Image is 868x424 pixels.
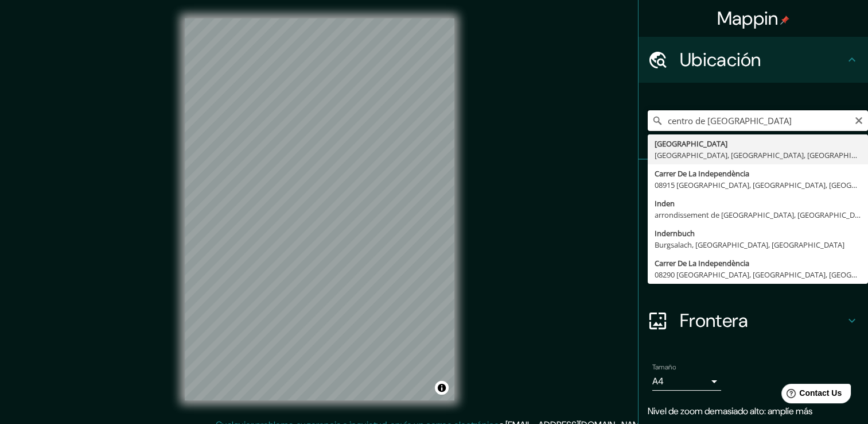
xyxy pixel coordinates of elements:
[639,37,868,83] div: Ubicación
[655,269,861,280] div: 08290 [GEOGRAPHIC_DATA], [GEOGRAPHIC_DATA], [GEOGRAPHIC_DATA]
[680,309,845,332] h4: Frontera
[766,379,855,411] iframe: Help widget launcher
[185,18,454,400] canvas: Mapa
[639,206,868,252] div: Estilo
[648,110,868,131] input: Elige tu ciudad o área
[655,209,861,221] div: arrondissement de [GEOGRAPHIC_DATA], [GEOGRAPHIC_DATA], [GEOGRAPHIC_DATA]
[854,114,863,125] button: Claro
[655,198,861,209] div: Inden
[655,239,861,250] div: Burgsalach, [GEOGRAPHIC_DATA], [GEOGRAPHIC_DATA]
[717,6,779,30] font: Mappin
[639,298,868,344] div: Frontera
[652,372,721,391] div: A4
[780,16,789,25] img: pin-icon.png
[655,138,861,149] div: [GEOGRAPHIC_DATA]
[680,48,845,71] h4: Ubicación
[655,168,861,179] div: Carrer De La Independència
[680,263,845,286] h4: Diseño
[655,149,861,161] div: [GEOGRAPHIC_DATA], [GEOGRAPHIC_DATA], [GEOGRAPHIC_DATA]
[655,228,861,239] div: Indernbuch
[655,179,861,191] div: 08915 [GEOGRAPHIC_DATA], [GEOGRAPHIC_DATA], [GEOGRAPHIC_DATA]
[639,160,868,206] div: Pines
[435,381,449,395] button: Alternar atribución
[652,363,676,372] label: Tamaño
[639,252,868,298] div: Diseño
[655,257,861,269] div: Carrer De La Independència
[648,404,859,418] p: Nivel de zoom demasiado alto: amplíe más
